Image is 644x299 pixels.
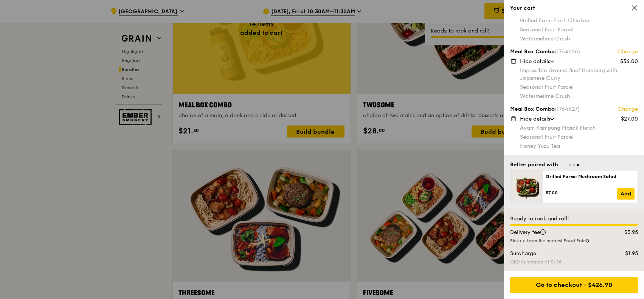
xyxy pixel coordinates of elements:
[510,238,638,244] div: Pick up from the nearest Food Point
[546,174,635,180] div: Grilled Forest Mushroom Salad
[510,215,638,223] div: Ready to rock and roll!
[506,229,608,236] div: Delivery fee
[577,164,579,166] span: Go to slide 3
[510,277,638,293] div: Go to checkout - $426.90
[555,106,580,112] span: (1764627)
[617,188,635,200] a: Add
[510,5,638,12] div: Your cart
[573,164,575,166] span: Go to slide 2
[520,84,638,91] div: Seasonal Fruit Parcel
[618,105,638,113] a: Change
[520,67,638,82] div: Impossible Ground Beef Hamburg with Japanese Curry
[506,250,608,257] div: Surcharge
[520,17,638,25] div: Grilled Farm Fresh Chicken
[520,143,638,150] div: Honey Yuzu Tea
[546,190,617,196] div: $7.00
[555,48,580,55] span: (1764626)
[608,229,643,236] div: $3.95
[520,133,638,141] div: Seasonal Fruit Parcel
[520,124,638,132] div: Ayam Kampung Masak Merah
[520,26,638,34] div: Seasonal Fruit Parcel
[569,164,571,166] span: Go to slide 1
[510,105,638,113] div: Meal Box Combo
[618,48,638,56] a: Change
[520,116,550,122] span: Hide details
[520,58,550,65] span: Hide details
[520,35,638,43] div: Watermelime Crush
[520,93,638,100] div: Watermelime Crush
[620,58,638,65] div: $34.00
[621,115,638,123] div: $27.00
[510,161,558,169] div: Better paired with
[510,48,638,56] div: Meal Box Combo
[608,250,643,257] div: $1.95
[510,259,638,265] div: CBD Surcharge of $1.95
